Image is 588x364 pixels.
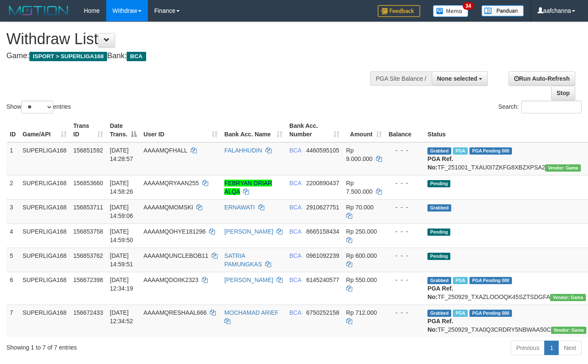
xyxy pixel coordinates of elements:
[511,341,545,355] a: Previous
[346,252,377,259] span: Rp 600.000
[29,52,107,61] span: ISPORT > SUPERLIGA168
[545,164,581,172] span: Vendor URL: https://trx31.1velocity.biz
[286,118,343,142] th: Bank Acc. Number: activate to sort column ascending
[378,5,420,17] img: Feedback.jpg
[6,175,19,199] td: 2
[19,272,70,305] td: SUPERLIGA168
[73,252,103,259] span: 156853762
[127,52,146,61] span: BCA
[521,101,582,113] input: Search:
[432,71,488,86] button: None selected
[110,180,133,195] span: [DATE] 14:58:26
[346,228,377,235] span: Rp 250.000
[389,203,421,212] div: - - -
[453,147,468,155] span: Marked by aafsoycanthlai
[385,118,424,142] th: Balance
[144,252,209,259] span: AAAAMQUNCLEBOB11
[110,147,133,162] span: [DATE] 14:28:57
[110,309,133,324] span: [DATE] 12:34:52
[110,204,133,219] span: [DATE] 14:59:06
[73,147,103,154] span: 156851592
[6,340,239,352] div: Showing 1 to 7 of 7 entries
[21,101,53,113] select: Showentries
[289,147,301,154] span: BCA
[140,118,221,142] th: User ID: activate to sort column ascending
[144,180,199,186] span: AAAAMQRYAAN255
[306,180,339,186] span: Copy 2200890437 to clipboard
[498,101,582,113] label: Search:
[19,175,70,199] td: SUPERLIGA168
[73,204,103,211] span: 156853711
[306,147,339,154] span: Copy 4460595105 to clipboard
[6,305,19,337] td: 7
[550,294,586,301] span: Vendor URL: https://trx31.1velocity.biz
[73,277,103,283] span: 156672398
[389,146,421,155] div: - - -
[289,252,301,259] span: BCA
[427,229,450,236] span: Pending
[427,285,453,300] b: PGA Ref. No:
[144,277,198,283] span: AAAAMQDOIIK2323
[306,252,339,259] span: Copy 0961092239 to clipboard
[6,4,71,17] img: MOTION_logo.png
[289,277,301,283] span: BCA
[389,179,421,187] div: - - -
[469,147,512,155] span: PGA Pending
[389,251,421,260] div: - - -
[144,228,206,235] span: AAAAMQOHYE181296
[453,277,468,284] span: Marked by aafsoycanthlai
[6,118,19,142] th: ID
[224,309,279,316] a: MOCHAMAD ARIEF
[306,277,339,283] span: Copy 6145240577 to clipboard
[346,180,373,195] span: Rp 7.500.000
[73,228,103,235] span: 156853758
[224,147,262,154] a: FALAHHUDIN
[370,71,431,86] div: PGA Site Balance /
[481,5,524,17] img: panduan.png
[6,31,384,48] h1: Withdraw List
[289,204,301,211] span: BCA
[453,310,468,317] span: Marked by aafsoycanthlai
[544,341,559,355] a: 1
[306,204,339,211] span: Copy 2910627751 to clipboard
[427,310,451,317] span: Grabbed
[389,308,421,317] div: - - -
[6,272,19,305] td: 6
[224,277,273,283] a: [PERSON_NAME]
[551,327,587,334] span: Vendor URL: https://trx31.1velocity.biz
[6,142,19,175] td: 1
[427,253,450,260] span: Pending
[6,199,19,223] td: 3
[346,277,377,283] span: Rp 550.000
[19,142,70,175] td: SUPERLIGA168
[144,204,193,211] span: AAAAMQMOMSKI
[289,228,301,235] span: BCA
[6,223,19,248] td: 4
[463,2,474,10] span: 34
[19,118,70,142] th: Game/API: activate to sort column ascending
[19,199,70,223] td: SUPERLIGA168
[6,101,71,113] label: Show entries
[110,252,133,268] span: [DATE] 14:59:51
[427,204,451,212] span: Grabbed
[469,310,512,317] span: PGA Pending
[427,277,451,284] span: Grabbed
[346,204,374,211] span: Rp 70.000
[306,309,339,316] span: Copy 6750252158 to clipboard
[224,228,273,235] a: [PERSON_NAME]
[144,309,207,316] span: AAAAMQRESHAAL666
[346,309,377,316] span: Rp 712.000
[306,228,339,235] span: Copy 8665158434 to clipboard
[389,227,421,236] div: - - -
[346,147,373,162] span: Rp 9.000.000
[389,276,421,284] div: - - -
[107,118,140,142] th: Date Trans.: activate to sort column descending
[73,180,103,186] span: 156853660
[469,277,512,284] span: PGA Pending
[427,147,451,155] span: Grabbed
[19,223,70,248] td: SUPERLIGA168
[437,75,478,82] span: None selected
[6,52,384,60] h4: Game: Bank:
[6,248,19,272] td: 5
[289,180,301,186] span: BCA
